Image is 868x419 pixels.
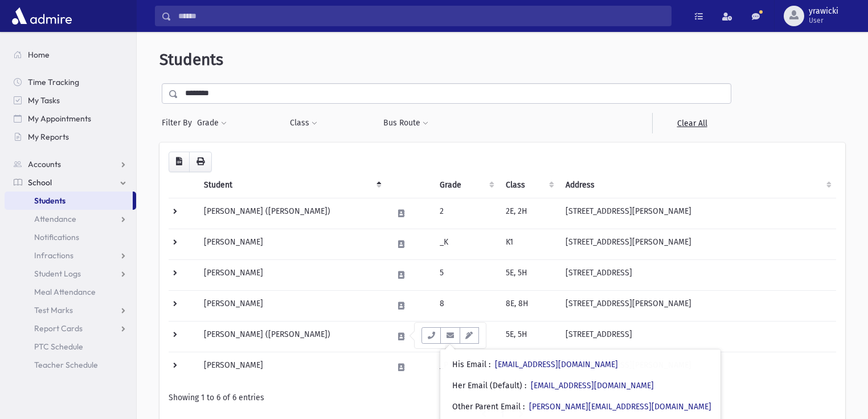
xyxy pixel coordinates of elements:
[5,46,136,64] a: Home
[5,337,136,356] a: PTC Schedule
[197,172,386,198] th: Student: activate to sort column descending
[34,341,83,352] span: PTC Schedule
[383,113,429,133] button: Bus Route
[5,91,136,109] a: My Tasks
[559,321,836,352] td: [STREET_ADDRESS]
[34,323,83,333] span: Report Cards
[5,265,136,283] a: Student Logs
[499,198,559,229] td: 2E, 2H
[525,381,526,390] span: :
[5,319,136,337] a: Report Cards
[5,128,136,146] a: My Reports
[433,259,499,290] td: 5
[5,356,136,374] a: Teacher Schedule
[9,5,75,27] img: AdmirePro
[452,380,654,392] div: Her Email (Default)
[5,173,136,192] a: School
[5,155,136,173] a: Accounts
[809,16,838,25] span: User
[433,321,499,352] td: 5
[5,228,136,246] a: Notifications
[171,6,671,26] input: Search
[559,198,836,229] td: [STREET_ADDRESS][PERSON_NAME]
[495,360,618,369] a: [EMAIL_ADDRESS][DOMAIN_NAME]
[28,177,52,188] span: School
[5,73,136,91] a: Time Tracking
[5,210,136,228] a: Attendance
[28,50,50,60] span: Home
[5,301,136,319] a: Test Marks
[460,327,479,344] button: Email Templates
[34,287,96,297] span: Meal Attendance
[559,172,836,198] th: Address: activate to sort column ascending
[433,229,499,259] td: _K
[529,402,711,412] a: [PERSON_NAME][EMAIL_ADDRESS][DOMAIN_NAME]
[652,113,731,133] a: Clear All
[433,172,499,198] th: Grade: activate to sort column ascending
[34,232,79,242] span: Notifications
[452,359,618,371] div: His Email
[499,172,559,198] th: Class: activate to sort column ascending
[499,259,559,290] td: 5E, 5H
[452,401,711,413] div: Other Parent Email
[5,283,136,301] a: Meal Attendance
[433,290,499,321] td: 8
[559,259,836,290] td: [STREET_ADDRESS]
[523,402,525,412] span: :
[28,159,61,169] span: Accounts
[196,113,227,133] button: Grade
[499,290,559,321] td: 8E, 8H
[289,113,318,133] button: Class
[34,269,81,279] span: Student Logs
[28,132,69,142] span: My Reports
[5,109,136,128] a: My Appointments
[34,360,98,370] span: Teacher Schedule
[34,305,73,315] span: Test Marks
[197,198,386,229] td: [PERSON_NAME] ([PERSON_NAME])
[197,290,386,321] td: [PERSON_NAME]
[5,192,133,210] a: Students
[28,95,60,105] span: My Tasks
[559,229,836,259] td: [STREET_ADDRESS][PERSON_NAME]
[34,250,73,261] span: Infractions
[433,198,499,229] td: 2
[169,392,836,404] div: Showing 1 to 6 of 6 entries
[499,229,559,259] td: K1
[499,321,559,352] td: 5E, 5H
[189,152,212,172] button: Print
[489,360,490,369] span: :
[559,290,836,321] td: [STREET_ADDRESS][PERSON_NAME]
[34,214,76,224] span: Attendance
[159,50,223,69] span: Students
[162,117,196,129] span: Filter By
[433,352,499,383] td: _P
[197,229,386,259] td: [PERSON_NAME]
[197,259,386,290] td: [PERSON_NAME]
[809,7,838,16] span: yrawicki
[5,246,136,265] a: Infractions
[28,113,91,124] span: My Appointments
[197,352,386,383] td: [PERSON_NAME]
[531,381,654,390] a: [EMAIL_ADDRESS][DOMAIN_NAME]
[197,321,386,352] td: [PERSON_NAME] ([PERSON_NAME])
[34,196,65,206] span: Students
[28,77,79,87] span: Time Tracking
[169,152,190,172] button: CSV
